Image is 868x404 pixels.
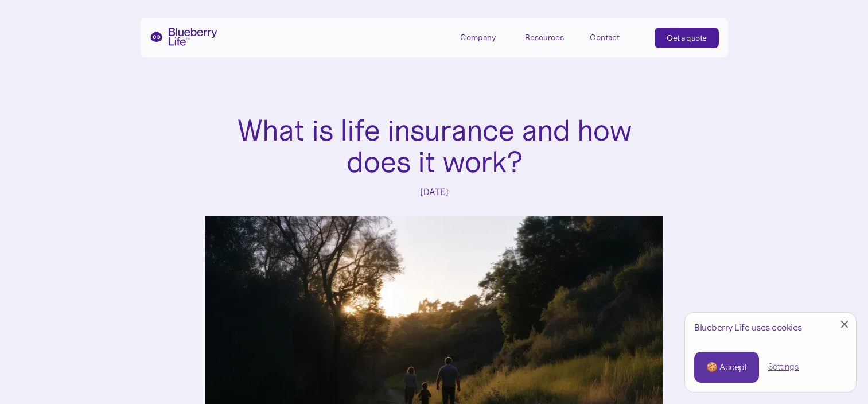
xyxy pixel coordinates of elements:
[768,361,799,373] a: Settings
[590,33,620,42] div: Contact
[420,187,448,197] div: [DATE]
[150,28,217,46] a: home
[525,28,577,46] div: Resources
[706,361,747,374] div: 🍪 Accept
[460,33,496,42] div: Company
[590,28,641,46] a: Contact
[667,32,707,44] div: Get a quote
[460,28,512,46] div: Company
[694,352,759,383] a: 🍪 Accept
[655,28,719,48] a: Get a quote
[833,313,856,336] a: Close Cookie Popup
[525,33,564,42] div: Resources
[694,322,847,333] div: Blueberry Life uses cookies
[205,115,664,177] h1: What is life insurance and how does it work?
